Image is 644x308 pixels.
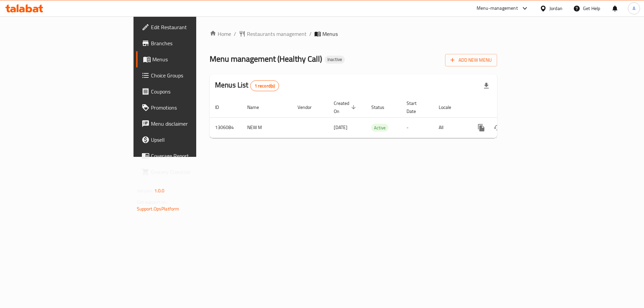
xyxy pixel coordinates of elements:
[450,56,492,64] span: Add New Menu
[136,116,241,132] a: Menu disclaimer
[152,55,236,63] span: Menus
[151,23,236,31] span: Edit Restaurant
[136,132,241,148] a: Upsell
[215,80,279,91] h2: Menus List
[136,35,241,51] a: Branches
[477,4,518,12] div: Menu-management
[136,100,241,116] a: Promotions
[334,99,358,115] span: Created On
[549,5,562,12] div: Jordan
[401,117,433,138] td: -
[489,120,505,136] button: Change Status
[478,78,494,94] div: Export file
[136,19,241,35] a: Edit Restaurant
[151,168,236,176] span: Grocery Checklist
[371,103,393,111] span: Status
[210,30,497,38] nav: breadcrumb
[407,99,425,115] span: Start Date
[325,57,345,62] span: Inactive
[136,51,241,67] a: Menus
[136,83,241,100] a: Coupons
[151,152,236,160] span: Coverage Report
[137,186,153,195] span: Version:
[309,30,312,38] li: /
[325,56,345,64] div: Inactive
[215,103,228,111] span: ID
[210,97,543,138] table: enhanced table
[239,30,307,38] a: Restaurants management
[151,71,236,79] span: Choice Groups
[439,103,460,111] span: Locale
[371,124,388,132] span: Active
[250,80,279,91] div: Total records count
[151,120,236,128] span: Menu disclaimer
[473,120,489,136] button: more
[136,67,241,83] a: Choice Groups
[251,83,279,89] span: 1 record(s)
[242,117,292,138] td: NEW M
[322,30,338,38] span: Menus
[371,124,388,132] div: Active
[433,117,468,138] td: All
[334,123,347,132] span: [DATE]
[137,198,168,206] span: Get support on:
[210,51,322,66] span: Menu management ( Healthy Call )
[151,87,236,96] span: Coupons
[136,148,241,164] a: Coverage Report
[298,103,320,111] span: Vendor
[136,164,241,180] a: Grocery Checklist
[468,97,543,118] th: Actions
[151,39,236,47] span: Branches
[151,104,236,112] span: Promotions
[154,186,165,195] span: 1.0.0
[247,103,268,111] span: Name
[445,54,497,66] button: Add New Menu
[633,5,635,12] span: A
[137,204,179,213] a: Support.OpsPlatform
[247,30,307,38] span: Restaurants management
[151,136,236,144] span: Upsell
